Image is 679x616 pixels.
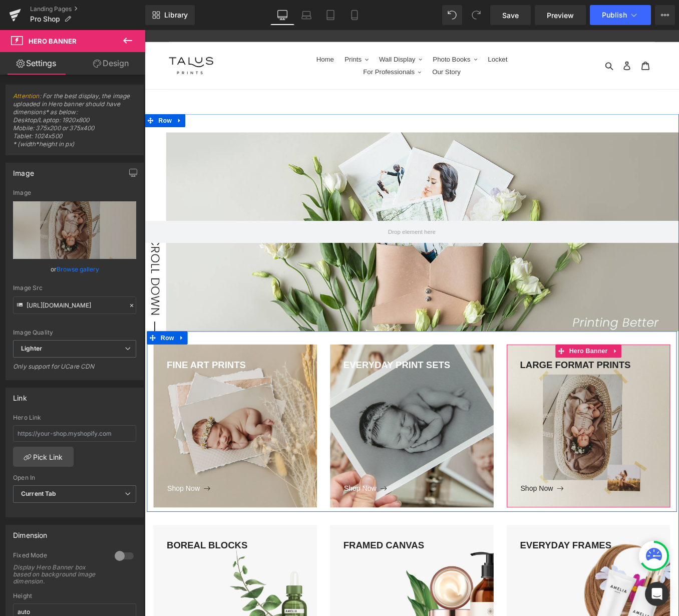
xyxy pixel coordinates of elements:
span: Shop Now [26,515,75,524]
a: Landing Pages [30,5,145,13]
span: Publish [602,11,627,19]
button: For Professionals [243,41,319,55]
a: Design [75,52,147,75]
button: More [655,5,675,25]
img: Talus Prints [28,31,78,50]
a: Tablet [318,5,343,25]
button: Prints [222,26,259,41]
span: Save [502,10,519,21]
b: Lighter [21,345,42,352]
div: Image [13,189,136,196]
button: Undo [442,5,462,25]
div: Hero Link [13,414,136,421]
span: Row [16,342,36,357]
div: FINE ART PRINTS [10,372,195,513]
span: Home [195,29,215,38]
div: EVERYDAY PRINT SETS [210,372,396,513]
div: Link [13,388,27,402]
a: Home [190,26,220,41]
a: Attention [13,92,40,100]
span: Hero Banner [479,357,527,372]
span: Our Story [326,43,358,52]
a: Mobile [343,5,367,25]
a: Browse gallery [57,260,99,278]
span: Shop Now [426,515,475,524]
div: Only support for UCare CDN [13,363,136,377]
a: Shop Now [225,513,275,526]
div: or [13,264,136,274]
a: Expand / Collapse [528,357,541,372]
button: Wall Display [261,26,319,41]
a: Desktop [270,5,294,25]
input: Link [13,296,136,314]
span: For Professionals [248,43,306,52]
div: Open In [13,474,136,481]
button: Photo Books [321,26,382,41]
div: Open Intercom Messenger [645,582,669,606]
a: Shop Now [25,513,75,526]
div: Dimension [13,525,48,539]
input: https://your-shop.myshopify.com [13,425,136,442]
span: Row [13,95,33,110]
span: : For the best display, the image uploaded in Hero banner should have dimensions* as below: Deskt... [13,92,136,155]
a: Shop Now [426,513,476,526]
a: Expand / Collapse [36,342,49,357]
span: Preview [547,10,574,21]
a: New Library [145,5,195,25]
span: Pro Shop [30,15,60,23]
a: Preview [535,5,586,25]
span: Library [164,11,188,20]
div: Image Src [13,284,136,291]
a: Laptop [294,5,318,25]
div: Height [13,592,136,599]
a: Our Story [321,41,363,55]
span: Wall Display [266,29,307,38]
span: Prints [227,29,246,38]
span: Photo Books [326,29,369,38]
div: LARGE FORMAT PRINTS [411,372,596,513]
div: Image Quality [13,329,136,336]
span: Shop Now [226,515,275,524]
button: Publish [590,5,651,25]
b: Current Tab [21,490,57,497]
div: Fixed Mode [13,551,105,562]
div: Image [13,163,34,177]
span: Hero Banner [29,37,77,45]
button: Redo [466,5,486,25]
span: Locket [389,29,411,38]
a: Locket [384,26,416,41]
div: Display Hero Banner box based on background image dimension. [13,564,103,585]
a: Expand / Collapse [33,95,46,110]
a: Pick Link [13,447,74,467]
